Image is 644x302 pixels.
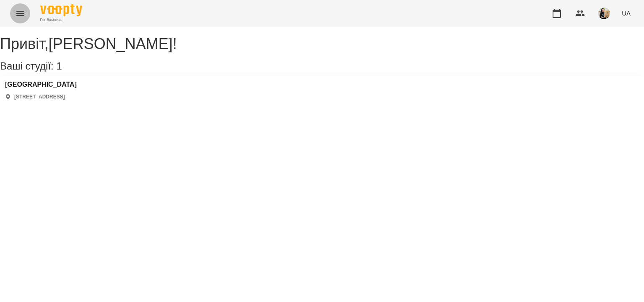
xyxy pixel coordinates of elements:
button: UA [618,5,634,21]
p: [STREET_ADDRESS] [14,93,65,101]
span: For Business [40,17,82,23]
img: Voopty Logo [40,4,82,16]
span: 1 [56,60,62,72]
a: [GEOGRAPHIC_DATA] [5,81,77,88]
img: e5f873b026a3950b3a8d4ef01e3c1baa.jpeg [598,8,610,19]
button: Menu [10,3,30,23]
span: UA [622,9,631,18]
